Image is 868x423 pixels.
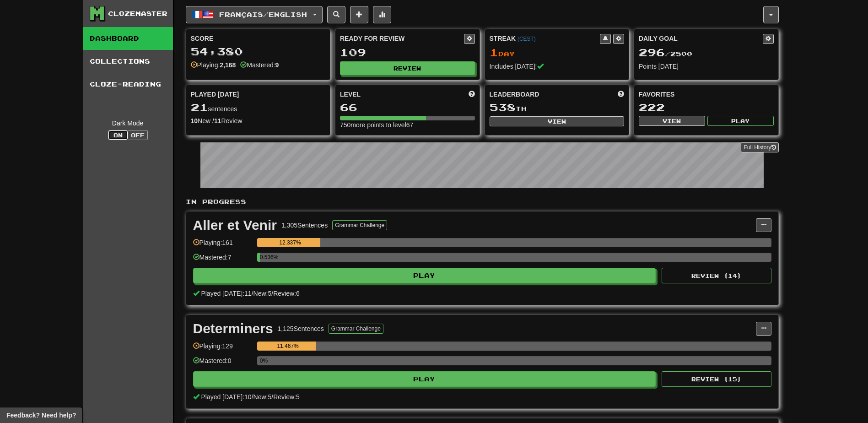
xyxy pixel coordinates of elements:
div: Includes [DATE]! [490,62,625,71]
div: sentences [191,102,326,114]
strong: 2,168 [220,61,236,69]
span: / [271,393,273,401]
div: Favorites [639,90,774,99]
span: 538 [490,101,516,114]
div: 54,380 [191,46,326,57]
a: Full History [741,142,778,152]
div: New / Review [191,116,326,125]
button: Review [340,61,475,75]
div: 66 [340,102,475,113]
button: Grammar Challenge [329,324,383,334]
div: Playing: [191,60,236,70]
span: Leaderboard [490,90,539,99]
div: Clozemaster [108,9,167,18]
button: Review (15) [662,371,771,387]
a: Cloze-Reading [83,73,173,96]
span: New: 5 [253,393,272,401]
div: Dark Mode [90,119,166,128]
button: Off [128,130,148,140]
button: Play [193,371,656,387]
div: Day [490,47,625,59]
button: Search sentences [327,6,345,23]
span: This week in points, UTC [618,90,624,99]
button: View [639,116,705,126]
div: Score [191,34,326,43]
strong: 9 [275,61,279,69]
strong: 10 [191,117,198,125]
div: Playing: 161 [193,238,253,253]
div: Points [DATE] [639,62,774,71]
button: On [108,130,128,140]
button: View [490,116,625,126]
span: Review: 5 [273,393,300,401]
a: Dashboard [83,27,173,50]
a: (CEST) [518,36,536,42]
div: Playing: 129 [193,342,253,357]
button: Review (14) [662,268,771,283]
span: 296 [639,46,665,59]
span: Français / English [219,11,307,18]
button: Add sentence to collection [350,6,368,23]
div: Daily Goal [639,34,763,44]
span: / [271,290,273,297]
div: 11.467% [260,342,316,351]
span: Played [DATE] [191,90,239,99]
span: Score more points to level up [469,90,475,99]
button: More stats [373,6,391,23]
span: Open feedback widget [6,411,76,420]
p: In Progress [186,197,779,206]
div: 1,125 Sentences [278,324,324,333]
a: Collections [83,50,173,73]
button: Play [193,268,656,283]
span: New: 5 [253,290,272,297]
button: Grammar Challenge [332,220,387,230]
button: Play [707,116,774,126]
span: 21 [191,101,208,114]
span: Review: 6 [273,290,300,297]
div: Mastered: 7 [193,253,253,268]
span: Played [DATE]: 10 [201,393,251,401]
div: 1,305 Sentences [281,221,328,230]
span: / 2500 [639,50,692,58]
span: Played [DATE]: 11 [201,290,251,297]
span: Level [340,90,361,99]
div: 109 [340,47,475,58]
span: / [252,393,253,401]
div: th [490,102,625,114]
div: Ready for Review [340,34,464,43]
span: / [252,290,253,297]
div: Streak [490,34,600,43]
div: 750 more points to level 67 [340,120,475,130]
button: Français/English [186,6,323,23]
div: Determiners [193,322,273,336]
div: 222 [639,102,774,113]
strong: 11 [214,117,221,125]
div: 12.337% [260,238,320,247]
div: Aller et Venir [193,218,277,232]
span: 1 [490,46,498,59]
div: Mastered: 0 [193,356,253,371]
div: Mastered: [240,60,279,70]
